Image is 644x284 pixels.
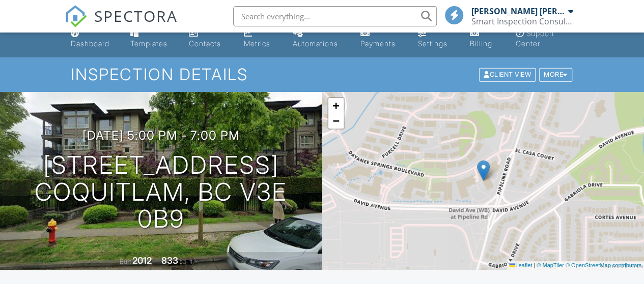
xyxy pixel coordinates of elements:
div: Smart Inspection Consulting Inc. [471,16,573,26]
h1: [STREET_ADDRESS] Coquitlam, BC V3E 0B9 [16,152,306,232]
div: Billing [469,39,492,48]
a: © OpenStreetMap contributors [566,262,641,268]
a: © MapTiler [537,262,564,268]
a: Billing [465,24,503,53]
div: Settings [418,39,447,48]
a: Support Center [512,24,578,53]
input: Search everything... [233,6,437,26]
a: Dashboard [67,24,119,53]
div: [PERSON_NAME] [PERSON_NAME] [471,6,566,16]
div: Contacts [189,39,221,48]
div: 833 [161,255,178,266]
span: − [332,114,339,127]
div: More [539,68,572,82]
div: Dashboard [71,39,109,48]
img: Marker [477,160,490,181]
a: Templates [126,24,177,53]
a: Zoom in [328,98,344,113]
a: Client View [478,70,538,78]
div: Payments [360,39,396,48]
a: Leaflet [509,262,532,268]
img: The Best Home Inspection Software - Spectora [65,5,87,27]
span: | [534,262,535,268]
span: SPECTORA [94,5,178,26]
span: sq. ft. [180,258,194,265]
a: Automations (Basic) [289,24,348,53]
a: Settings [414,24,457,53]
a: Zoom out [328,113,344,129]
a: SPECTORA [65,14,178,35]
h1: Inspection Details [71,66,573,83]
div: Automations [293,39,338,48]
a: Payments [356,24,406,53]
h3: [DATE] 5:00 pm - 7:00 pm [82,129,240,142]
div: Metrics [244,39,270,48]
div: Client View [479,68,536,82]
a: Contacts [185,24,232,53]
div: 2012 [132,255,152,266]
a: Metrics [240,24,281,53]
span: + [332,99,339,112]
span: Built [120,258,131,265]
div: Templates [130,39,167,48]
